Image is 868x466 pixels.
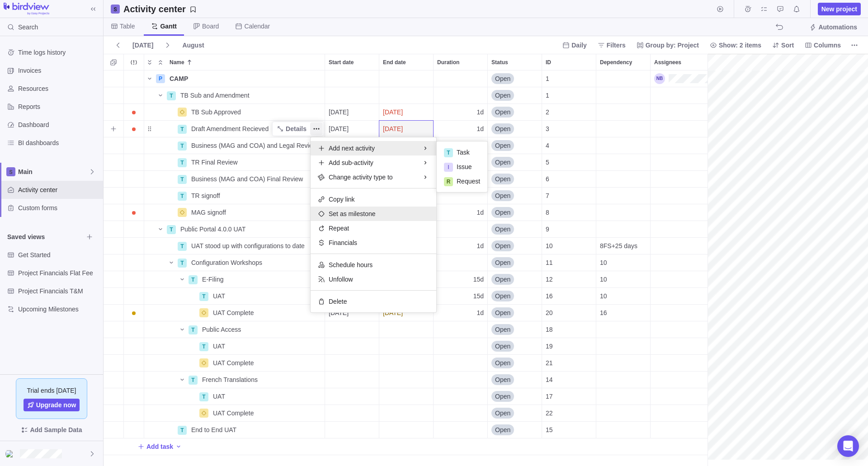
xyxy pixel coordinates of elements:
span: Task [457,148,470,157]
div: I [444,163,453,172]
div: grid [104,71,708,466]
span: Request [457,177,480,186]
div: R [444,177,453,186]
span: Repeat [329,224,349,233]
span: Set as milestone [329,209,376,218]
span: Copy link [329,195,355,204]
span: Change activity type to [329,173,393,182]
span: Issue [457,162,472,171]
span: Add sub-activity [329,158,373,167]
span: More actions [310,122,323,135]
span: Unfollow [329,275,353,284]
div: T [444,148,453,157]
span: Add next activity [329,144,375,153]
span: Financials [329,238,357,247]
span: Delete [329,297,347,306]
span: Schedule hours [329,260,373,269]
